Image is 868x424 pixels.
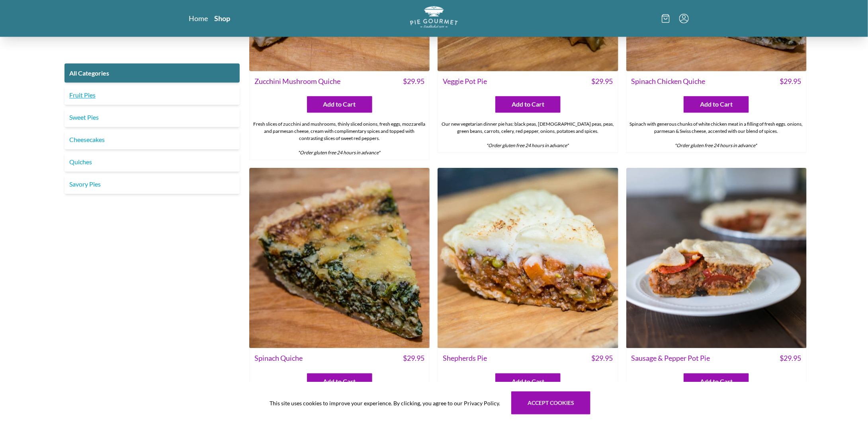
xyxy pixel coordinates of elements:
[592,76,613,87] span: $ 29.95
[631,353,710,364] span: Sausage & Pepper Pot Pie
[323,100,356,109] span: Add to Cart
[307,373,372,390] button: Add to Cart
[65,175,240,194] a: Savory Pies
[254,353,303,364] span: Spinach Quiche
[627,118,806,153] div: Spinach with generous chunks of white chicken meat in a filling of fresh eggs. onions, parmesan &...
[323,377,356,387] span: Add to Cart
[189,14,208,23] a: Home
[65,153,240,172] a: Quiches
[443,76,487,87] span: Veggie Pot Pie
[512,377,544,387] span: Add to Cart
[684,96,749,113] button: Add to Cart
[780,353,802,364] span: $ 29.95
[443,353,487,364] span: Shepherds Pie
[307,96,372,113] button: Add to Cart
[410,6,458,28] img: logo
[511,391,590,414] button: Accept cookies
[298,150,380,156] em: *Order gluten free 24 hours in advance*
[512,100,544,109] span: Add to Cart
[631,76,706,87] span: Spinach Chicken Quiche
[679,14,689,23] button: Menu
[250,118,429,160] div: Fresh slices of zucchini and mushrooms, thinly sliced onions, fresh eggs, mozzarella and parmesan...
[495,96,561,113] button: Add to Cart
[403,353,424,364] span: $ 29.95
[495,373,561,390] button: Add to Cart
[403,76,424,87] span: $ 29.95
[214,14,230,23] a: Shop
[438,118,618,153] div: Our new vegetarian dinner pie has: black peas, [DEMOGRAPHIC_DATA] peas, peas, green beans, carrot...
[486,143,569,149] em: *Order gluten free 24 hours in advance*
[592,353,613,364] span: $ 29.95
[700,100,733,109] span: Add to Cart
[410,6,458,31] a: Logo
[249,168,430,348] img: Spinach Quiche
[65,108,240,127] a: Sweet Pies
[675,143,757,149] em: *Order gluten free 24 hours in advance*
[438,168,618,348] img: Shepherds Pie
[65,130,240,150] a: Cheesecakes
[684,373,749,390] button: Add to Cart
[626,168,807,348] img: Sausage & Pepper Pot Pie
[270,399,500,407] span: This site uses cookies to improve your experience. By clicking, you agree to our Privacy Policy.
[700,377,733,387] span: Add to Cart
[254,76,340,87] span: Zucchini Mushroom Quiche
[780,76,802,87] span: $ 29.95
[65,86,240,105] a: Fruit Pies
[65,64,240,83] a: All Categories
